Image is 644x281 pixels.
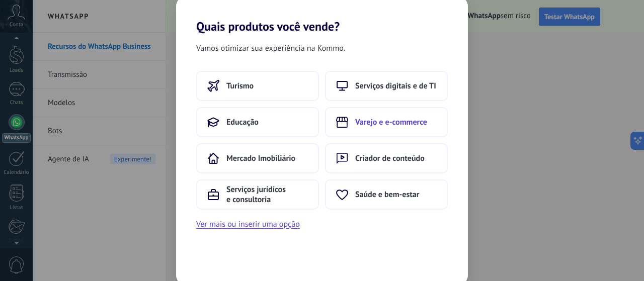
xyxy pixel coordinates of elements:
span: Saúde e bem-estar [355,190,419,200]
span: Serviços digitais e de TI [355,81,436,91]
span: Criador de conteúdo [355,153,425,163]
span: Vamos otimizar sua experiência na Kommo. [196,42,345,55]
button: Saúde e bem-estar [325,179,448,210]
span: Varejo e e-commerce [355,117,427,127]
span: Serviços jurídicos e consultoria [226,184,308,205]
span: Turismo [226,81,254,91]
button: Turismo [196,71,319,101]
button: Mercado Imobiliário [196,143,319,173]
button: Ver mais ou inserir uma opção [196,218,300,231]
button: Serviços jurídicos e consultoria [196,179,319,210]
button: Serviços digitais e de TI [325,71,448,101]
button: Criador de conteúdo [325,143,448,173]
span: Mercado Imobiliário [226,153,295,163]
button: Varejo e e-commerce [325,107,448,137]
button: Educação [196,107,319,137]
span: Educação [226,117,259,127]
